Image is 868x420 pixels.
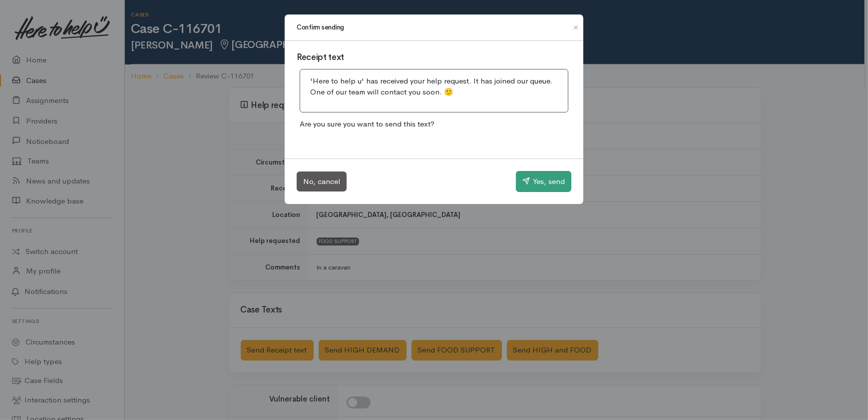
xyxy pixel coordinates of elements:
[568,21,584,33] button: Close
[516,171,571,192] button: Yes, send
[297,53,571,62] h3: Receipt text
[297,22,344,32] h1: Confirm sending
[297,171,347,192] button: No, cancel
[297,115,571,133] p: Are you sure you want to send this text?
[310,75,558,98] p: 'Here to help u' has received your help request. It has joined our queue. One of our team will co...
